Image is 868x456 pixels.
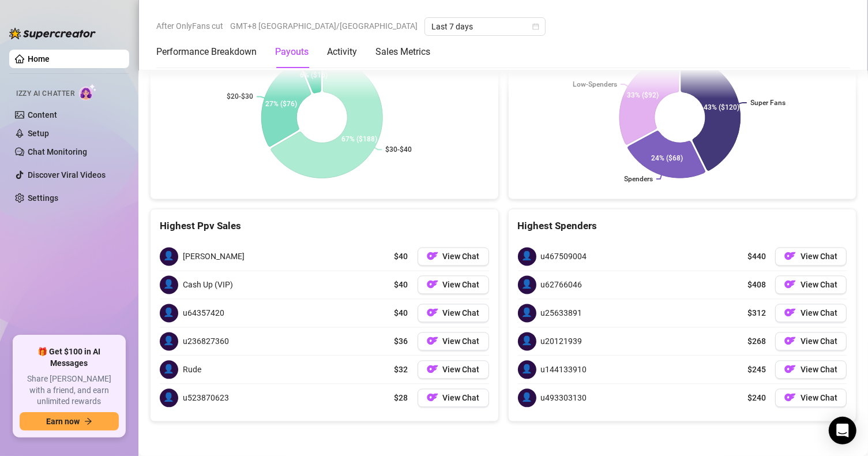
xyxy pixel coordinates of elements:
[829,417,856,444] div: Open Intercom Messenger
[418,275,489,294] a: OFView Chat
[418,388,489,407] a: OFView Chat
[156,17,223,35] span: After OnlyFans cut
[573,80,617,88] text: Low-Spenders
[747,335,766,347] span: $268
[775,388,847,407] button: OFView Chat
[28,54,50,63] a: Home
[427,335,438,346] img: OF
[775,275,847,294] button: OFView Chat
[230,17,418,35] span: GMT+8 [GEOGRAPHIC_DATA]/[GEOGRAPHIC_DATA]
[624,175,653,183] text: Spenders
[747,250,766,263] span: $440
[784,363,796,375] img: OF
[784,391,796,403] img: OF
[183,335,229,347] span: u236827360
[9,28,96,39] img: logo-BBDzfeDw.svg
[518,360,536,379] span: 👤
[443,365,480,374] span: View Chat
[275,45,309,59] div: Payouts
[784,250,796,261] img: OF
[443,280,480,289] span: View Chat
[518,275,536,294] span: 👤
[750,99,786,107] text: Super Fans
[418,332,489,350] button: OFView Chat
[46,417,80,426] span: Earn now
[160,275,178,294] span: 👤
[394,278,408,291] span: $40
[532,23,539,30] span: calendar
[801,393,837,402] span: View Chat
[541,335,583,347] span: u20121939
[775,247,847,266] button: OFView Chat
[156,45,257,59] div: Performance Breakdown
[183,391,229,404] span: u523870623
[28,147,87,156] a: Chat Monitoring
[801,252,837,261] span: View Chat
[801,308,837,317] span: View Chat
[394,307,408,319] span: $40
[28,110,57,119] a: Content
[775,332,847,350] button: OFView Chat
[443,337,480,346] span: View Chat
[327,45,357,59] div: Activity
[518,332,536,350] span: 👤
[183,250,245,263] span: [PERSON_NAME]
[160,360,178,379] span: 👤
[20,373,119,408] span: Share [PERSON_NAME] with a friend, and earn unlimited rewards
[160,388,178,407] span: 👤
[541,250,587,263] span: u467509004
[431,18,539,35] span: Last 7 days
[183,307,224,319] span: u64357420
[418,304,489,322] button: OFView Chat
[427,363,438,375] img: OF
[16,88,74,99] span: Izzy AI Chatter
[394,363,408,376] span: $32
[784,335,796,346] img: OF
[775,304,847,322] button: OFView Chat
[518,247,536,266] span: 👤
[747,278,766,291] span: $408
[541,278,583,291] span: u62766046
[747,391,766,404] span: $240
[427,250,438,261] img: OF
[160,332,178,350] span: 👤
[394,250,408,263] span: $40
[518,304,536,322] span: 👤
[784,278,796,290] img: OF
[183,278,233,291] span: Cash Up (VIP)
[385,145,412,154] text: $30-$40
[227,92,253,100] text: $20-$30
[28,170,106,180] a: Discover Viral Videos
[160,218,489,234] div: Highest Ppv Sales
[418,360,489,379] button: OFView Chat
[84,417,92,425] span: arrow-right
[28,129,49,138] a: Setup
[427,278,438,290] img: OF
[443,252,480,261] span: View Chat
[79,84,97,100] img: AI Chatter
[427,391,438,403] img: OF
[541,391,587,404] span: u493303130
[20,346,119,369] span: 🎁 Get $100 in AI Messages
[775,360,847,379] button: OFView Chat
[801,337,837,346] span: View Chat
[518,218,847,234] div: Highest Spenders
[747,363,766,376] span: $245
[394,335,408,347] span: $36
[183,363,201,376] span: Rude
[160,304,178,322] span: 👤
[418,247,489,266] button: OFView Chat
[784,307,796,318] img: OF
[801,365,837,374] span: View Chat
[28,193,58,203] a: Settings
